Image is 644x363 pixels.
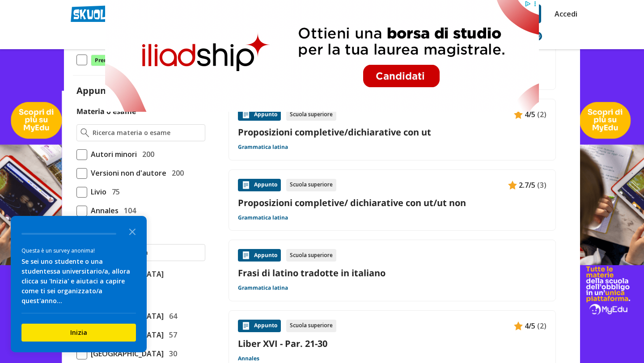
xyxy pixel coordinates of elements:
a: Grammatica latina [238,144,288,151]
img: Ricerca materia o esame [80,128,89,137]
input: Ricerca materia o esame [93,128,201,137]
img: Appunti contenuto [241,321,250,330]
a: Annales [238,355,259,362]
a: Proposizioni completive/dichiarative con ut [238,126,547,138]
img: Appunti contenuto [241,110,250,119]
img: Appunti contenuto [241,181,250,190]
span: 4/5 [525,109,535,120]
div: Scuola superiore [286,320,336,332]
div: Scuola superiore [286,108,336,121]
span: 200 [168,167,184,179]
button: Close the survey [123,222,141,240]
span: [GEOGRAPHIC_DATA] [87,348,164,359]
a: Frasi di latino tradotte in italiano [238,267,547,279]
div: Scuola superiore [286,179,336,191]
img: Appunti contenuto [241,251,250,260]
span: 64 [165,310,177,322]
span: Premium [91,55,124,66]
div: Questa è un survey anonima! [21,246,136,255]
img: Appunti contenuto [508,181,517,190]
span: 30 [165,348,177,359]
span: 75 [108,186,120,198]
span: (2) [537,109,547,120]
a: Accedi [555,4,573,23]
span: Livio [87,186,106,198]
span: 200 [139,148,154,160]
label: Materia o esame [76,106,136,116]
span: 104 [120,205,136,216]
div: Scuola superiore [286,249,336,262]
div: Appunto [238,179,281,191]
a: Proposizioni completive/ dichiarative con ut/ut non [238,197,547,209]
div: Se sei uno studente o una studentessa universitario/a, allora clicca su 'Inizia' e aiutaci a capi... [21,257,136,306]
img: Appunti contenuto [514,321,523,330]
label: Appunti [76,84,127,97]
div: Survey [11,216,147,352]
span: Annales [87,205,119,216]
img: Appunti contenuto [514,110,523,119]
span: (2) [537,320,547,332]
span: Versioni non d'autore [87,167,166,179]
span: 4/5 [525,320,535,332]
button: Inizia [21,324,136,342]
div: Appunto [238,320,281,332]
span: 2.7/5 [519,179,535,191]
input: Ricerca universita [93,248,201,257]
a: Grammatica latina [238,214,288,221]
div: Appunto [238,249,281,262]
span: 57 [165,329,177,341]
div: Appunto [238,108,281,121]
span: (3) [537,179,547,191]
span: Autori minori [87,148,137,160]
a: Grammatica latina [238,284,288,291]
a: Liber XVI - Par. 21-30 [238,338,547,350]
